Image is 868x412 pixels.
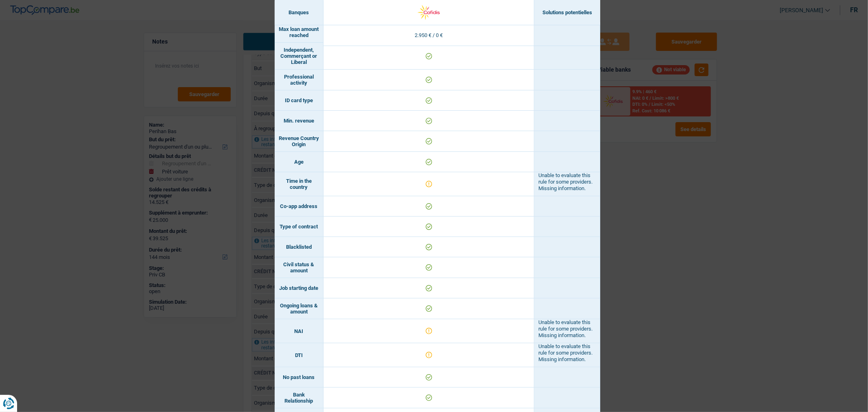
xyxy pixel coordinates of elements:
[534,172,600,196] td: Unable to evaluate this rule for some providers. Missing information.
[275,343,324,367] td: DTI
[275,43,324,70] td: Independent, Commerçant or Liberal
[275,196,324,217] td: Co-app address
[275,257,324,278] td: Civil status & amount
[275,298,324,319] td: Ongoing loans & amount
[275,367,324,388] td: No past loans
[275,70,324,90] td: Professional activity
[275,22,324,43] td: Max loan amount reached
[275,131,324,152] td: Revenue Country Origin
[275,278,324,298] td: Job starting date
[275,90,324,111] td: ID card type
[275,217,324,237] td: Type of contract
[324,25,534,46] td: 2.950 € / 0 €
[275,237,324,257] td: Blacklisted
[411,4,446,21] img: Cofidis
[275,152,324,172] td: Age
[534,319,600,343] td: Unable to evaluate this rule for some providers. Missing information.
[275,111,324,131] td: Min. revenue
[534,343,600,367] td: Unable to evaluate this rule for some providers. Missing information.
[275,319,324,343] td: NAI
[275,172,324,196] td: Time in the country
[275,388,324,408] td: Bank Relationship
